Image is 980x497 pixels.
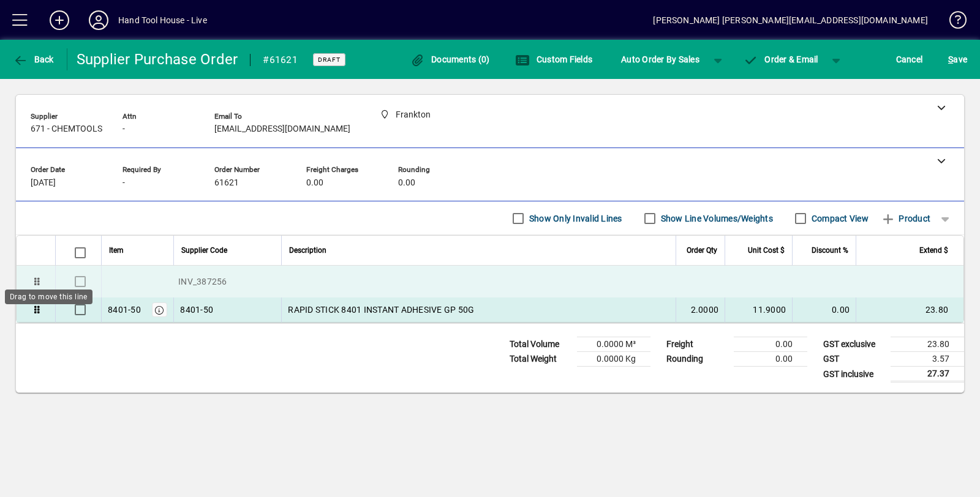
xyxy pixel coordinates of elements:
[748,244,785,257] span: Unit Cost $
[948,54,953,64] span: S
[940,2,965,42] a: Knowledge Base
[653,10,928,30] div: [PERSON_NAME] [PERSON_NAME][EMAIL_ADDRESS][DOMAIN_NAME]
[744,54,818,64] span: Order & Email
[856,297,963,323] td: 23.80
[817,352,891,367] td: GST
[893,48,926,70] button: Cancel
[318,56,341,64] span: Draft
[676,297,725,323] td: 2.0000
[77,50,238,69] div: Supplier Purchase Order
[577,352,650,367] td: 0.0000 Kg
[503,352,577,367] td: Total Weight
[812,244,848,257] span: Discount %
[410,54,490,64] span: Documents (0)
[817,337,891,352] td: GST exclusive
[263,50,298,70] div: #61621
[515,54,592,64] span: Custom Fields
[181,244,227,257] span: Supplier Code
[214,124,350,134] span: [EMAIL_ADDRESS][DOMAIN_NAME]
[737,48,824,70] button: Order & Email
[31,178,56,188] span: [DATE]
[118,10,207,30] div: Hand Tool House - Live
[577,337,650,352] td: 0.0000 M³
[407,48,493,70] button: Documents (0)
[109,244,124,257] span: Item
[503,337,577,352] td: Total Volume
[615,48,706,70] button: Auto Order By Sales
[891,337,964,352] td: 23.80
[13,54,54,64] span: Back
[79,9,118,31] button: Profile
[875,207,937,230] button: Product
[527,212,622,225] label: Show Only Invalid Lines
[658,212,773,225] label: Show Line Volumes/Weights
[40,9,79,31] button: Add
[945,48,970,70] button: Save
[306,178,323,188] span: 0.00
[173,297,281,323] td: 8401-50
[660,337,734,352] td: Freight
[734,337,807,352] td: 0.00
[809,212,869,225] label: Compact View
[725,297,792,323] td: 11.9000
[108,304,141,316] div: 8401-50
[891,352,964,367] td: 3.57
[948,50,967,69] span: ave
[881,209,930,228] span: Product
[398,178,415,188] span: 0.00
[288,304,474,316] span: RAPID STICK 8401 INSTANT ADHESIVE GP 50G
[896,50,923,69] span: Cancel
[792,297,856,323] td: 0.00
[214,178,239,188] span: 61621
[123,124,125,134] span: -
[919,244,948,257] span: Extend $
[5,290,92,304] div: Drag to move this line
[660,352,734,367] td: Rounding
[621,50,699,69] span: Auto Order By Sales
[817,367,891,382] td: GST inclusive
[123,178,125,188] span: -
[289,244,326,257] span: Description
[687,244,717,257] span: Order Qty
[512,48,595,70] button: Custom Fields
[891,367,964,382] td: 27.37
[10,48,57,70] button: Back
[734,352,807,367] td: 0.00
[31,124,102,134] span: 671 - CHEMTOOLS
